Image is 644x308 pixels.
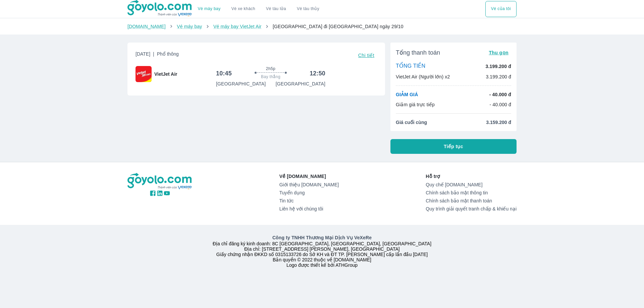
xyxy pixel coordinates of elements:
[193,1,325,17] div: choose transportation mode
[273,24,404,29] span: [GEOGRAPHIC_DATA] đi [GEOGRAPHIC_DATA] ngày 29/10
[486,73,511,80] p: 3.199.200 đ
[291,1,325,17] button: Vé tàu thủy
[154,71,177,77] span: VietJet Air
[426,198,517,203] a: Chính sách bảo mật thanh toán
[279,190,339,195] a: Tuyển dụng
[426,206,517,211] a: Quy trình giải quyết tranh chấp & khiếu nại
[396,63,425,70] p: TỔNG TIỀN
[396,119,427,126] span: Giá cuối cùng
[213,24,261,29] a: Vé máy bay VietJet Air
[231,6,255,11] a: Vé xe khách
[279,206,339,211] a: Liên hệ với chúng tôi
[485,1,517,17] div: choose transportation mode
[426,173,517,180] p: Hỗ trợ
[279,182,339,187] a: Giới thiệu [DOMAIN_NAME]
[489,91,511,98] p: - 40.000 đ
[444,143,463,150] span: Tiếp tục
[486,63,511,70] p: 3.199.200 đ
[127,24,166,29] a: [DOMAIN_NAME]
[129,234,515,241] p: Công ty TNHH Thương Mại Dịch Vụ VeXeRe
[276,80,325,87] p: [GEOGRAPHIC_DATA]
[486,119,511,126] span: 3.159.200 đ
[177,24,202,29] a: Vé máy bay
[396,101,435,108] p: Giảm giá trực tiếp
[157,51,179,57] span: Phổ thông
[486,48,511,57] button: Thu gọn
[489,50,508,55] span: Thu gọn
[310,69,325,77] h6: 12:50
[216,80,266,87] p: [GEOGRAPHIC_DATA]
[390,139,517,154] button: Tiếp tục
[279,173,339,180] p: Về [DOMAIN_NAME]
[485,1,517,17] button: Vé của tôi
[136,51,179,60] span: [DATE]
[426,182,517,187] a: Quy chế [DOMAIN_NAME]
[123,234,521,268] div: Địa chỉ đăng ký kinh doanh: 8C [GEOGRAPHIC_DATA], [GEOGRAPHIC_DATA], [GEOGRAPHIC_DATA] Địa chỉ: [...
[356,51,377,60] button: Chi tiết
[216,69,232,77] h6: 10:45
[426,190,517,195] a: Chính sách bảo mật thông tin
[396,49,440,57] span: Tổng thanh toán
[261,74,280,79] span: Bay thẳng
[396,73,450,80] p: VietJet Air (Người lớn) x2
[127,23,517,30] nav: breadcrumb
[396,91,418,98] p: GIẢM GIÁ
[279,198,339,203] a: Tin tức
[153,51,154,57] span: |
[198,6,221,11] a: Vé máy bay
[358,53,374,58] span: Chi tiết
[266,66,275,71] span: 2h5p
[261,1,291,17] a: Vé tàu lửa
[127,173,193,190] img: logo
[489,101,511,108] p: - 40.000 đ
